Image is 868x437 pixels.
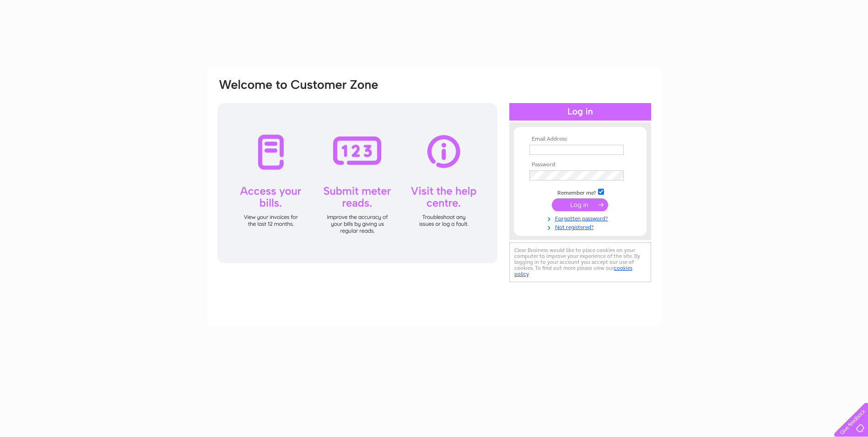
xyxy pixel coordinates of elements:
[527,187,633,197] td: Remember me?
[527,136,633,142] th: Email Address:
[529,222,633,231] a: Not registered?
[509,242,651,282] div: Clear Business would like to place cookies on your computer to improve your experience of the sit...
[527,162,633,168] th: Password:
[529,213,633,222] a: Forgotten password?
[514,265,632,277] a: cookies policy
[552,198,608,211] input: Submit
